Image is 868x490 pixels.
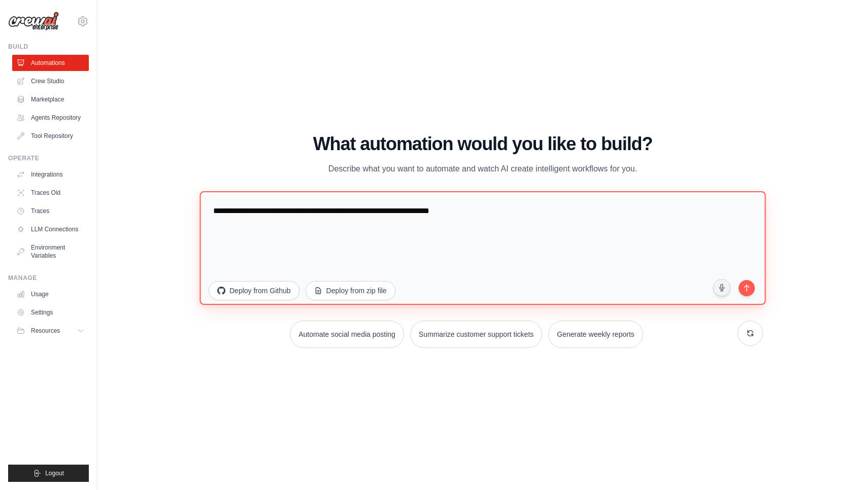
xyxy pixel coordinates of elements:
[45,469,64,477] span: Logout
[8,465,89,482] button: Logout
[12,239,89,264] a: Environment Variables
[306,281,395,300] button: Deploy from zip file
[209,281,299,300] button: Deploy from Github
[12,166,89,183] a: Integrations
[312,162,653,176] p: Describe what you want to automate and watch AI create intelligent workflows for you.
[12,55,89,71] a: Automations
[12,286,89,302] a: Usage
[8,12,59,31] img: Logo
[8,154,89,162] div: Operate
[548,321,643,348] button: Generate weekly reports
[817,441,868,490] iframe: Chat Widget
[12,91,89,108] a: Marketplace
[8,274,89,282] div: Manage
[12,304,89,321] a: Settings
[290,321,404,348] button: Automate social media posting
[8,43,89,51] div: Build
[203,134,763,154] h1: What automation would you like to build?
[12,110,89,126] a: Agents Repository
[12,185,89,201] a: Traces Old
[410,321,542,348] button: Summarize customer support tickets
[12,128,89,144] a: Tool Repository
[12,203,89,219] a: Traces
[31,327,60,335] span: Resources
[12,73,89,89] a: Crew Studio
[12,323,89,339] button: Resources
[12,221,89,237] a: LLM Connections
